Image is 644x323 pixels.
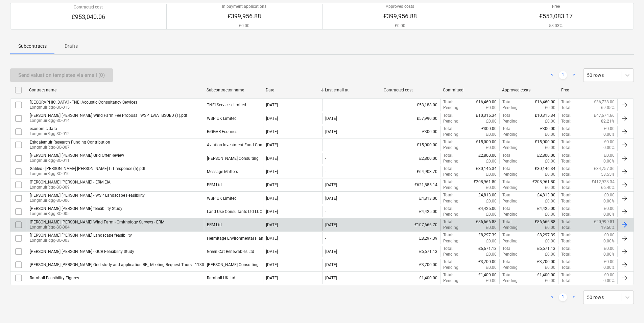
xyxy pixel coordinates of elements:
[502,272,512,278] p: Total :
[30,276,79,280] div: Ramboll Feasibility Figures
[476,139,497,145] p: £15,000.00
[604,139,615,145] p: £0.00
[325,276,337,280] div: [DATE]
[561,232,571,238] p: Total :
[30,238,132,243] p: LongmuirRigg-SO-003
[545,185,555,191] p: £0.00
[561,145,571,151] p: Total :
[559,293,567,301] a: Page 1 is your current page
[325,129,337,134] div: [DATE]
[383,12,417,20] p: £399,956.88
[443,166,453,172] p: Total :
[486,198,497,204] p: £0.00
[592,179,615,185] p: £412,923.34
[502,132,519,137] p: Pending :
[604,272,615,278] p: £0.00
[486,119,497,124] p: £0.00
[325,222,337,227] div: [DATE]
[29,88,201,92] div: Contract name
[502,206,512,212] p: Total :
[325,116,337,121] div: [DATE]
[443,139,453,145] p: Total :
[325,143,326,147] div: -
[381,126,440,137] div: £300.00
[30,206,122,211] div: [PERSON_NAME] [PERSON_NAME] feasibility Study
[603,132,615,137] p: 0.00%
[561,198,571,204] p: Total :
[30,224,164,230] p: LongmuirRigg-SO-004
[207,129,237,134] div: BiGGAR Ecomics
[478,206,497,212] p: £4,425.00
[561,166,571,172] p: Total :
[502,246,512,252] p: Total :
[502,145,519,151] p: Pending :
[594,166,615,172] p: £34,757.36
[30,153,124,158] div: [PERSON_NAME] [PERSON_NAME] Grid Offer Review
[486,132,497,137] p: £0.00
[325,88,379,92] div: Last email at
[502,166,512,172] p: Total :
[207,116,237,121] div: WSP UK Limited
[443,192,453,198] p: Total :
[381,206,440,217] div: £4,425.00
[545,145,555,151] p: £0.00
[603,278,615,284] p: 0.00%
[266,88,319,92] div: Date
[502,265,519,271] p: Pending :
[30,180,111,185] div: [PERSON_NAME] [PERSON_NAME] - ERM EIA
[545,278,555,284] p: £0.00
[502,153,512,158] p: Total :
[537,192,555,198] p: £4,813.00
[266,236,278,241] div: [DATE]
[207,249,254,254] div: Green Cat Renewables Ltd
[266,129,278,134] div: [DATE]
[266,103,278,107] div: [DATE]
[207,143,287,147] div: Aviation Investment Fund Company Limited
[443,145,459,151] p: Pending :
[540,126,555,132] p: £300.00
[545,198,555,204] p: £0.00
[561,88,615,92] div: Free
[207,156,259,161] div: Blake Clough Consulting
[30,185,111,190] p: LongmuirRigg-SO-009
[502,219,512,225] p: Total :
[548,71,556,79] a: Previous page
[604,192,615,198] p: £0.00
[72,13,105,21] p: £953,040.06
[443,132,459,137] p: Pending :
[383,23,417,29] p: £0.00
[443,212,459,217] p: Pending :
[502,238,519,244] p: Pending :
[443,158,459,164] p: Pending :
[610,290,644,323] iframe: Chat Widget
[545,158,555,164] p: £0.00
[381,99,440,111] div: £53,188.00
[325,182,337,187] div: [DATE]
[537,153,555,158] p: £2,800.00
[561,119,571,124] p: Total :
[502,172,519,177] p: Pending :
[481,126,497,132] p: £300.00
[30,171,145,177] p: LongmuirRigg-SO-010
[545,119,555,124] p: £0.00
[545,265,555,271] p: £0.00
[476,166,497,172] p: £30,146.34
[478,232,497,238] p: £8,297.39
[381,113,440,124] div: £57,990.00
[570,293,578,301] a: Next page
[603,238,615,244] p: 0.00%
[381,153,440,164] div: £2,800.00
[486,212,497,217] p: £0.00
[30,105,137,110] p: LongmuirRigg-SO-015
[30,233,132,238] div: [PERSON_NAME] [PERSON_NAME] Landscape feasibility
[537,259,555,265] p: £3,700.00
[443,113,453,119] p: Total :
[486,185,497,191] p: £0.00
[561,172,571,177] p: Total :
[384,88,437,92] div: Contracted cost
[476,99,497,105] p: £16,460.00
[502,232,512,238] p: Total :
[561,99,571,105] p: Total :
[207,196,237,201] div: WSP UK Limited
[561,126,571,132] p: Total :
